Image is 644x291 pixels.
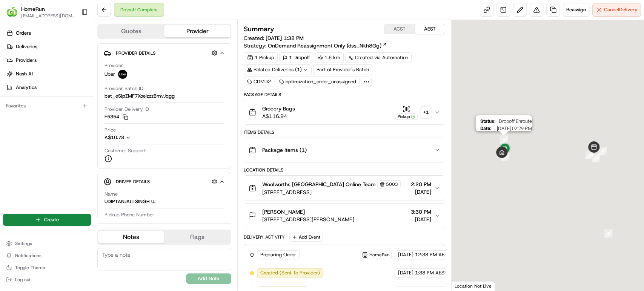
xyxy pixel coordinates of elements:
span: Name [105,191,118,198]
button: Package Items (1) [244,138,445,162]
span: OnDemand Reassignment Only (dss_Nkh8Gg) [268,42,381,49]
div: 8 [496,132,511,147]
span: Created (Sent To Provider) [260,270,320,276]
button: A$10.78 [105,134,171,141]
button: CancelDelivery [592,3,641,17]
div: Pickup [395,113,418,120]
h3: Summary [244,26,274,32]
span: Settings [15,240,32,247]
div: Favorites [3,100,91,112]
span: 5003 [386,181,398,187]
a: Analytics [3,81,94,93]
button: HomeRun [21,5,45,13]
span: Provider Batch ID [105,85,143,92]
span: Grocery Bags [262,105,295,112]
span: Pickup Phone Number [105,211,154,218]
a: Created via Automation [345,52,412,63]
span: [PERSON_NAME] [262,208,305,216]
div: 1 Pickup [244,52,278,63]
span: 12:38 PM AEST [415,251,450,258]
span: Provider Delivery ID [105,106,149,113]
div: 7 [595,144,610,158]
span: Notifications [15,253,41,259]
div: CDMD2 [244,77,274,87]
span: Uber [105,71,115,78]
a: Nash AI [3,68,94,80]
button: Woolworths [GEOGRAPHIC_DATA] Online Team5003[STREET_ADDRESS]2:20 PM[DATE] [244,176,445,201]
span: Log out [15,277,31,283]
button: Create [3,214,91,226]
button: Add Event [289,233,323,242]
span: Created: [244,34,304,42]
span: Package Items ( 1 ) [262,146,307,154]
span: Deliveries [16,43,37,50]
button: Notes [98,231,164,243]
span: A$10.78 [105,134,124,141]
span: Providers [16,57,37,64]
button: Pickup [395,105,418,120]
div: + 1 [421,107,431,118]
button: Pickup+1 [395,105,431,120]
div: 6 [582,148,596,162]
span: Analytics [16,84,37,91]
button: Quotes [98,25,164,37]
span: [DATE] [411,188,431,196]
span: [DATE] [398,251,413,258]
span: [DATE] 02:29 PM [495,126,532,131]
span: Cancel Delivery [604,6,638,13]
button: Settings [3,238,91,249]
div: 4 [601,226,615,240]
span: [STREET_ADDRESS] [262,188,401,196]
span: Driver Details [116,179,150,185]
div: Items Details [244,129,445,135]
div: UDIPTANJALI SINGH U. [105,198,155,205]
div: 1 Dropoff [279,52,313,63]
span: [DATE] [398,270,413,276]
span: Nash AI [16,70,33,77]
div: Location Not Live [452,281,495,291]
div: Strategy: [244,42,387,49]
span: Toggle Theme [15,265,45,271]
span: bat_eSipZMF7XoelzzzBmvJqgg [105,93,175,100]
span: Customer Support [105,147,146,154]
button: Notifications [3,250,91,261]
div: optimization_order_unassigned [276,77,360,87]
span: Create [44,216,59,223]
div: 1.6 km [315,52,344,63]
div: Delivery Activity [244,234,285,240]
span: Price [105,127,116,133]
button: ACST [384,24,415,34]
span: Preparing Order [260,251,296,258]
span: Reassign [566,6,586,13]
button: F5354 [105,113,128,120]
span: Orders [16,30,31,37]
span: Dropoff Enroute [499,118,532,124]
button: Grocery BagsA$116.94Pickup+1 [244,100,445,124]
button: Provider Details [104,47,225,59]
span: A$116.94 [262,112,295,120]
a: Deliveries [3,41,94,53]
span: Woolworths [GEOGRAPHIC_DATA] Online Team [262,181,376,188]
a: Orders [3,27,94,39]
button: Flags [164,231,230,243]
button: Provider [164,25,230,37]
button: Reassign [563,3,589,17]
span: [DATE] [411,216,431,223]
span: Status : [480,118,496,124]
img: HomeRun [6,6,18,18]
button: HomeRunHomeRun[EMAIL_ADDRESS][DOMAIN_NAME] [3,3,78,21]
div: Package Details [244,92,445,98]
button: [EMAIL_ADDRESS][DOMAIN_NAME] [21,13,75,19]
span: [DATE] 1:38 PM [266,35,304,41]
span: Provider [105,62,123,69]
span: 2:20 PM [411,181,431,188]
img: uber-new-logo.jpeg [118,70,127,79]
button: AEST [415,24,445,34]
span: [STREET_ADDRESS][PERSON_NAME] [262,216,354,223]
div: Related Deliveries (1) [244,64,312,75]
span: Provider Details [116,50,155,56]
span: Date : [480,126,492,131]
button: [PERSON_NAME][STREET_ADDRESS][PERSON_NAME]3:30 PM[DATE] [244,204,445,228]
